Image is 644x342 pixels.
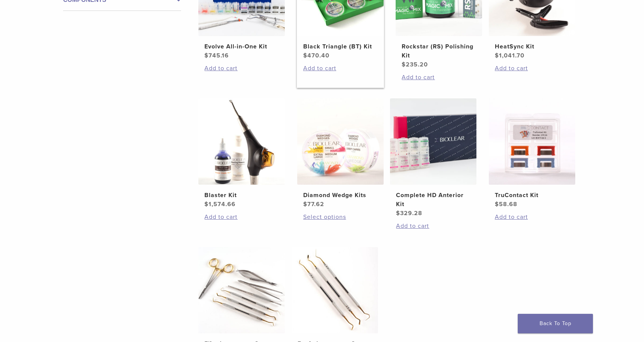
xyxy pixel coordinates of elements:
[495,200,517,208] bdi: 58.68
[198,98,286,209] a: Blaster KitBlaster Kit $1,574.66
[396,209,400,217] span: $
[489,98,575,185] img: TruContact Kit
[297,98,384,185] img: Diamond Wedge Kits
[495,200,499,208] span: $
[396,209,422,217] bdi: 329.28
[495,42,569,51] h2: HeatSync Kit
[303,191,378,200] h2: Diamond Wedge Kits
[303,52,330,59] bdi: 470.40
[204,191,279,200] h2: Blaster Kit
[297,98,384,209] a: Diamond Wedge KitsDiamond Wedge Kits $77.62
[518,314,593,333] a: Back To Top
[204,64,279,73] a: Add to cart: “Evolve All-in-One Kit”
[204,200,236,208] bdi: 1,574.66
[402,73,476,82] a: Add to cart: “Rockstar (RS) Polishing Kit”
[390,98,477,218] a: Complete HD Anterior KitComplete HD Anterior Kit $329.28
[396,221,470,231] a: Add to cart: “Complete HD Anterior Kit”
[390,98,476,185] img: Complete HD Anterior Kit
[495,52,499,59] span: $
[495,52,525,59] bdi: 1,041.70
[488,98,576,209] a: TruContact KitTruContact Kit $58.68
[292,247,378,333] img: Basic Instrument Set
[495,212,569,221] a: Add to cart: “TruContact Kit”
[303,42,378,51] h2: Black Triangle (BT) Kit
[303,200,307,208] span: $
[204,212,279,221] a: Add to cart: “Blaster Kit”
[198,247,285,333] img: Elite Instrument Set
[303,212,378,221] a: Select options for “Diamond Wedge Kits”
[402,42,476,60] h2: Rockstar (RS) Polishing Kit
[495,64,569,73] a: Add to cart: “HeatSync Kit”
[303,52,307,59] span: $
[303,200,324,208] bdi: 77.62
[204,52,229,59] bdi: 745.16
[402,61,406,68] span: $
[204,42,279,51] h2: Evolve All-in-One Kit
[495,191,569,200] h2: TruContact Kit
[204,52,209,59] span: $
[303,64,378,73] a: Add to cart: “Black Triangle (BT) Kit”
[198,98,285,185] img: Blaster Kit
[396,191,470,209] h2: Complete HD Anterior Kit
[402,61,428,68] bdi: 235.20
[204,200,209,208] span: $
